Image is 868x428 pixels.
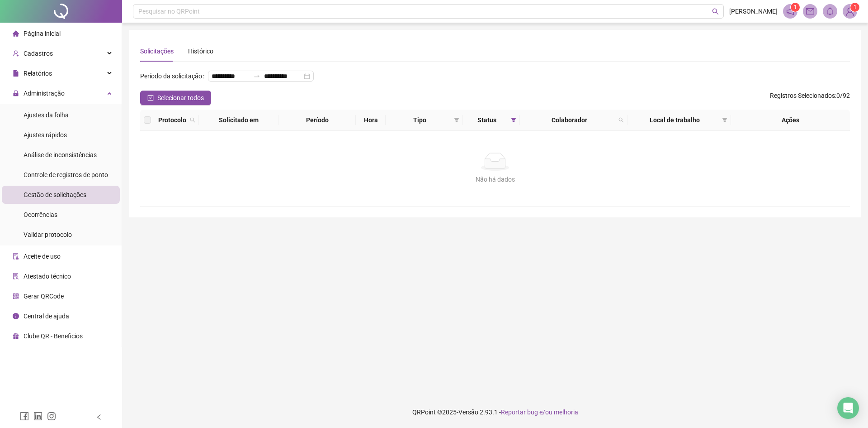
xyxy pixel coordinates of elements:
span: search [617,113,626,127]
span: Colaborador [524,115,615,125]
span: search [712,8,719,15]
div: Histórico [188,46,213,56]
footer: QRPoint © 2025 - 2.93.1 - [122,396,868,428]
button: Selecionar todos [140,91,211,105]
span: filter [454,117,459,123]
span: solution [13,273,19,279]
span: user-add [13,50,19,57]
img: 52650 [843,5,857,18]
span: to [253,72,260,80]
span: Ajustes da folha [24,111,69,119]
span: audit [13,253,19,260]
span: Versão [458,409,478,416]
div: Ações [735,115,846,125]
span: search [188,113,197,127]
span: Análise de inconsistências [24,151,97,159]
span: Ocorrências [24,211,57,218]
span: lock [13,90,19,96]
span: swap-right [253,72,260,80]
span: left [96,414,102,420]
span: Validar protocolo [24,231,72,238]
span: Atestado técnico [24,273,71,280]
span: Local de trabalho [631,115,718,125]
span: bell [826,7,834,15]
span: notification [786,7,794,15]
span: home [13,30,19,37]
span: Tipo [389,115,450,125]
span: Selecionar todos [157,93,204,103]
span: Relatórios [24,70,52,77]
span: search [190,117,195,123]
span: Registros Selecionados [770,92,835,99]
span: gift [13,333,19,339]
span: Gestão de solicitações [24,191,86,198]
span: Protocolo [158,115,186,125]
div: Open Intercom Messenger [837,397,859,419]
span: search [618,117,624,123]
span: Clube QR - Beneficios [24,332,83,340]
span: filter [511,117,516,123]
th: Período [278,110,356,131]
div: Solicitações [140,46,174,56]
span: facebook [20,412,29,421]
span: qrcode [13,293,19,299]
span: filter [509,113,518,127]
span: filter [722,117,727,123]
div: Não há dados [151,174,839,184]
span: Controle de registros de ponto [24,171,108,178]
span: Reportar bug e/ou melhoria [501,409,578,416]
th: Solicitado em [199,110,278,131]
label: Período da solicitação [140,69,208,83]
span: linkedin [33,412,42,421]
span: check-square [147,95,154,101]
span: : 0 / 92 [770,91,850,105]
span: Central de ajuda [24,313,69,320]
span: Aceite de uso [24,253,61,260]
th: Hora [356,110,386,131]
span: instagram [47,412,56,421]
span: info-circle [13,313,19,319]
span: [PERSON_NAME] [729,6,778,16]
sup: 1 [791,3,800,12]
span: Status [467,115,508,125]
sup: Atualize o seu contato no menu Meus Dados [850,3,859,12]
span: 1 [854,4,857,10]
span: Cadastros [24,50,53,57]
span: Administração [24,90,65,97]
span: filter [720,113,729,127]
span: mail [806,7,814,15]
span: filter [452,113,461,127]
span: Gerar QRCode [24,293,64,300]
span: 1 [794,4,797,10]
span: file [13,70,19,77]
span: Página inicial [24,30,61,37]
span: Ajustes rápidos [24,131,67,139]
